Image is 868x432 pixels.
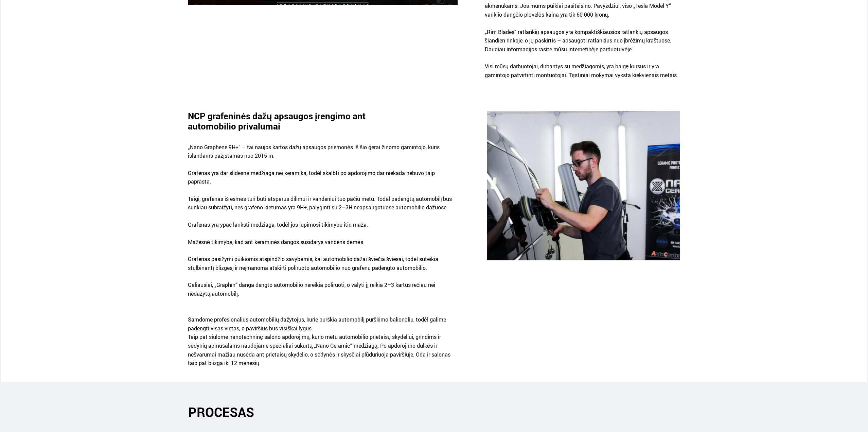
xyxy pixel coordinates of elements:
font: Taip pat siūlome nanotechninę salono apdorojimą, kurio metu automobilio prietaisų skydeliui, grin... [188,333,450,367]
font: Galiausiai, „Graphín“ danga dengto automobilio nereikia poliruoti, o valyti jį reikia 2–3 kartus ... [188,281,435,297]
font: Samdome profesionalius automobilių dažytojus, kurie purškia automobilį purškimo balionėliu, todėl... [188,316,446,332]
img: t2aSzQuknnt4eSqf.png [487,111,680,260]
font: Taigi, grafenas iš esmės turi būti atsparus dilimui ir vandeniui tuo pačiu metu. Todėl padengtą a... [188,195,452,211]
font: Mažesnė tikimybė, kad ant keraminės dangos susidarys vandens dėmės. [188,238,365,246]
font: PROCESAS [188,403,254,421]
font: Visi mūsų darbuotojai, dirbantys su medžiagomis, yra baigę kursus ir yra gamintojo patvirtinti mo... [485,63,678,79]
font: „Nano Graphene 9H+“ – tai naujos kartos dažų apsaugos priemonės iš šio gerai žinomo gamintojo, ku... [188,143,440,160]
font: Grafenas yra dar slidesnė medžiaga nei keramika, todėl skalbti po apdorojimo dar niekada nebuvo t... [188,169,435,186]
button: Atidaryti „LiveChat“ pokalbių sąsają [5,3,26,23]
font: Grafenas yra ypač lanksti medžiaga, todėl jos lupimosi tikimybė itin maža. [188,221,368,228]
font: Grafenas pasižymi puikiomis atspindžio savybėmis, kai automobilio dažai šviečia šviesai, todėl su... [188,255,438,272]
font: „Rim Blades“ ratlankių apsaugos yra kompaktiškiausios ratlankių apsaugos šiandien rinkoje, o jų p... [485,28,671,53]
font: NCP grafeninės dažų apsaugos įrengimo ant automobilio privalumai [188,110,366,132]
